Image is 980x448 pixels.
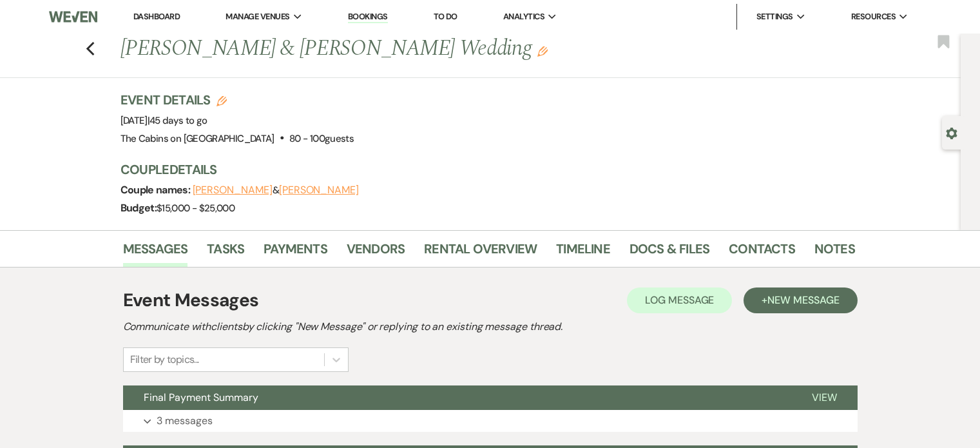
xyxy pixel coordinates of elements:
[812,391,837,404] span: View
[123,319,858,335] h2: Communicate with clients by clicking "New Message" or replying to an existing message thread.
[629,239,709,267] a: Docs & Files
[851,10,896,23] span: Resources
[207,239,244,267] a: Tasks
[434,11,457,22] a: To Do
[348,11,388,23] a: Bookings
[627,287,732,313] button: Log Message
[49,3,97,30] img: Weven Logo
[120,91,354,109] h3: Event Details
[744,287,857,313] button: +New Message
[120,183,193,197] span: Couple names:
[123,410,858,432] button: 3 messages
[767,293,839,307] span: New Message
[120,201,157,215] span: Budget:
[130,352,199,367] div: Filter by topics...
[791,385,858,410] button: View
[264,239,327,267] a: Payments
[946,126,957,139] button: Open lead details
[193,184,359,197] span: &
[279,185,359,195] button: [PERSON_NAME]
[157,202,235,215] span: $15,000 - $25,000
[645,293,714,307] span: Log Message
[226,10,289,23] span: Manage Venues
[133,11,180,22] a: Dashboard
[120,34,698,64] h1: [PERSON_NAME] & [PERSON_NAME] Wedding
[120,114,207,127] span: [DATE]
[120,161,842,179] h3: Couple Details
[756,10,793,23] span: Settings
[347,239,405,267] a: Vendors
[123,385,791,410] button: Final Payment Summary
[556,239,610,267] a: Timeline
[537,45,548,57] button: Edit
[148,114,207,127] span: |
[144,391,258,404] span: Final Payment Summary
[149,114,207,127] span: 45 days to go
[120,132,274,145] span: The Cabins on [GEOGRAPHIC_DATA]
[193,185,273,195] button: [PERSON_NAME]
[424,239,537,267] a: Rental Overview
[157,413,213,429] p: 3 messages
[814,239,855,267] a: Notes
[123,287,259,314] h1: Event Messages
[503,10,544,23] span: Analytics
[289,132,354,145] span: 80 - 100 guests
[123,239,188,267] a: Messages
[729,239,795,267] a: Contacts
